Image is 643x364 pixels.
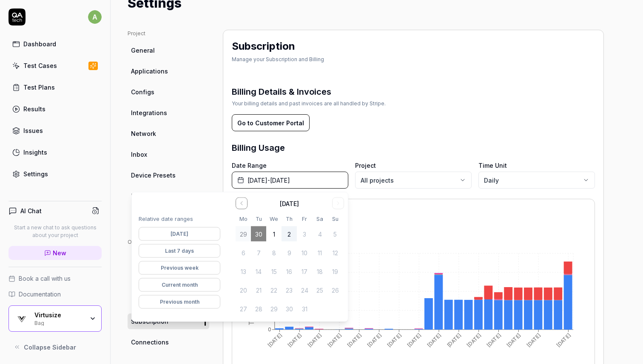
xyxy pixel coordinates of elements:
button: Wednesday, October 15th, 2025 [266,264,282,279]
span: Inbox [131,150,147,159]
a: New [9,246,102,260]
tspan: [DATE] [287,332,303,348]
div: Insights [23,148,47,157]
div: Relative date ranges [139,215,220,227]
div: Organization [128,238,209,246]
button: Current month [139,278,220,292]
a: Issues [9,122,102,139]
span: General [131,254,155,263]
span: General [131,46,155,55]
a: Book a call with us [9,274,102,283]
tspan: [DATE] [306,332,323,348]
tspan: [DATE] [406,332,422,348]
tspan: [DATE] [525,332,542,348]
p: Start a new chat to ask questions about your project [9,224,102,239]
button: Go to the Next Month [332,198,344,209]
th: Tuesday [251,215,266,223]
button: Go to Customer Portal [232,114,310,131]
span: New [53,248,66,257]
a: General [128,42,209,58]
span: Book a call with us [19,274,71,283]
h4: AI Chat [20,206,42,215]
span: [DATE] - [DATE] [248,176,290,185]
a: Applications [128,63,209,79]
tspan: [DATE] [486,332,502,348]
button: Friday, October 10th, 2025 [297,245,312,260]
span: Crawling [131,212,157,221]
a: Members [128,272,209,288]
div: Test Plans [23,83,55,92]
span: Knowledge [131,192,165,200]
a: Settings [9,166,102,182]
button: Tuesday, October 7th, 2025 [251,245,266,260]
button: a [88,8,102,25]
div: Manage your Subscription and Billing [232,56,324,63]
span: Connections [131,338,169,347]
button: Virtusize LogoVirtusizeBag [9,305,102,332]
button: Monday, October 27th, 2025 [236,301,251,316]
button: Today, Thursday, October 2nd, 2025 [282,226,297,242]
button: Friday, October 17th, 2025 [297,264,312,279]
span: Subscription [131,317,168,326]
a: Results [9,101,102,117]
th: Saturday [312,215,327,223]
a: Crawling [128,209,209,225]
th: Friday [297,215,312,223]
button: Sunday, October 26th, 2025 [327,282,343,298]
h3: Billing Usage [232,141,285,154]
button: Last 7 days [139,244,220,258]
th: Wednesday [266,215,282,223]
a: Inbox [128,147,209,162]
img: Virtusize Logo [14,311,29,326]
button: Collapse Sidebar [9,339,102,356]
a: Insights [9,144,102,161]
button: Saturday, October 4th, 2025 [312,226,327,242]
span: Collapse Sidebar [24,343,76,352]
span: Configs [131,87,154,96]
button: Wednesday, October 1st, 2025 [266,226,282,242]
span: Network [131,129,156,138]
button: Saturday, October 25th, 2025 [312,282,327,298]
a: Connections [128,334,209,350]
a: Network [128,126,209,141]
a: Test Plans [9,79,102,96]
a: Device Presets [128,167,209,183]
button: Sunday, October 19th, 2025 [327,264,343,279]
th: Sunday [327,215,343,223]
a: Subscription [128,313,209,329]
span: Members [131,275,159,284]
a: Configs [128,84,209,100]
button: Tuesday, October 28th, 2025 [251,301,266,316]
label: Time Unit [478,161,595,170]
button: Friday, October 24th, 2025 [297,282,312,298]
tspan: Test Case Executions [248,257,256,325]
button: [DATE]-[DATE] [232,172,348,189]
button: Tuesday, October 21st, 2025 [251,282,266,298]
button: Monday, October 6th, 2025 [236,245,251,260]
button: Saturday, October 18th, 2025 [312,264,327,279]
button: Wednesday, October 22nd, 2025 [266,282,282,298]
button: Tuesday, October 14th, 2025 [251,264,266,279]
span: Device Presets [131,171,176,180]
tspan: [DATE] [426,332,442,348]
div: Project [128,30,209,37]
div: Settings [23,169,48,178]
a: Projects [128,293,209,308]
button: Friday, October 3rd, 2025 [297,226,312,242]
button: Thursday, October 9th, 2025 [282,245,297,260]
tspan: [DATE] [506,332,522,348]
tspan: [DATE] [267,332,283,348]
tspan: 0 [268,326,271,333]
button: Thursday, October 23rd, 2025 [282,282,297,298]
button: Previous week [139,261,220,275]
div: Issues [23,126,43,135]
span: a [88,10,102,24]
div: Test Cases [23,61,57,70]
div: Your billing details and past invoices are all handled by Stripe. [232,100,386,107]
div: Virtusize [34,311,84,319]
span: Documentation [19,290,61,299]
button: Thursday, October 30th, 2025 [282,301,297,316]
th: Monday [236,215,251,223]
tspan: [DATE] [466,332,482,348]
label: Project [355,161,472,170]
